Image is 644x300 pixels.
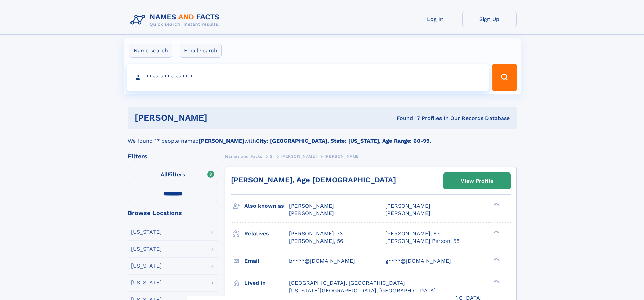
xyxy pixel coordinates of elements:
a: Log In [408,11,462,27]
div: Filters [128,153,218,159]
b: [PERSON_NAME] [199,138,244,144]
span: [PERSON_NAME] [385,203,430,209]
span: [PERSON_NAME] [385,210,430,216]
img: Logo Names and Facts [128,11,225,29]
a: [PERSON_NAME], 73 [289,230,343,237]
h3: Relatives [244,228,289,239]
span: [PERSON_NAME] [281,154,317,159]
h3: Email [244,255,289,267]
div: [US_STATE] [131,263,162,269]
a: G [270,152,273,160]
div: [US_STATE] [131,246,162,252]
a: View Profile [444,173,510,189]
input: search input [127,64,489,91]
h1: [PERSON_NAME] [135,114,302,122]
span: [GEOGRAPHIC_DATA], [GEOGRAPHIC_DATA] [289,280,405,286]
b: City: [GEOGRAPHIC_DATA], State: [US_STATE], Age Range: 60-99 [256,138,430,144]
div: ❯ [492,230,500,234]
span: All [161,171,168,178]
div: We found 17 people named with . [128,129,517,145]
span: [PERSON_NAME] [325,154,361,159]
a: Sign Up [462,11,517,27]
label: Filters [128,167,218,183]
div: ❯ [492,202,500,207]
div: View Profile [461,173,493,189]
label: Name search [129,44,172,58]
a: Names and Facts [225,152,262,160]
a: [PERSON_NAME], 56 [289,237,343,245]
span: [PERSON_NAME] [289,203,334,209]
label: Email search [180,44,222,58]
a: [PERSON_NAME], Age [DEMOGRAPHIC_DATA] [231,176,396,184]
a: [PERSON_NAME], 67 [385,230,440,237]
div: ❯ [492,257,500,261]
h3: Lived in [244,277,289,289]
div: [US_STATE] [131,229,162,235]
div: Found 17 Profiles In Our Records Database [302,115,510,122]
span: [PERSON_NAME] [289,210,334,216]
div: [US_STATE] [131,280,162,285]
h3: Also known as [244,200,289,212]
button: Search Button [492,64,517,91]
span: G [270,154,273,159]
a: [PERSON_NAME] [281,152,317,160]
a: [PERSON_NAME] Person, 58 [385,237,460,245]
span: [US_STATE][GEOGRAPHIC_DATA], [GEOGRAPHIC_DATA] [289,287,436,294]
div: Browse Locations [128,210,218,216]
div: ❯ [492,279,500,283]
